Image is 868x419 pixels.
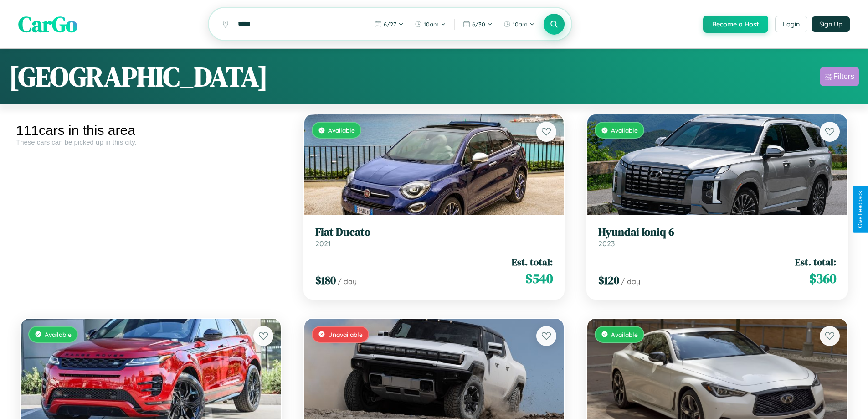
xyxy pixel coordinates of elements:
button: Login [775,16,807,32]
div: Filters [833,72,854,81]
button: 10am [499,17,539,31]
button: Sign Up [812,16,850,32]
button: Become a Host [703,16,768,33]
div: Give Feedback [857,191,863,228]
span: $ 120 [598,273,619,288]
span: 2023 [598,239,615,248]
span: 10am [513,21,528,28]
span: $ 360 [809,269,836,288]
button: 10am [410,17,451,31]
span: Available [611,331,638,338]
span: 2021 [315,239,331,248]
span: 6 / 30 [472,21,485,28]
span: $ 180 [315,273,336,288]
h1: [GEOGRAPHIC_DATA] [9,58,268,95]
span: Est. total: [512,255,553,269]
div: 111 cars in this area [16,123,286,138]
span: Available [328,126,355,134]
span: 10am [424,21,439,28]
a: Hyundai Ioniq 62023 [598,226,836,248]
span: $ 540 [525,269,553,288]
span: Available [611,126,638,134]
button: Filters [820,67,859,86]
a: Fiat Ducato2021 [315,226,553,248]
h3: Fiat Ducato [315,226,553,239]
span: Unavailable [328,331,363,338]
span: / day [338,277,357,286]
span: 6 / 27 [384,21,396,28]
button: 6/30 [458,17,497,31]
span: Est. total: [795,255,836,269]
div: These cars can be picked up in this city. [16,138,286,146]
span: Available [45,331,72,338]
span: CarGo [18,9,77,39]
span: / day [621,277,640,286]
button: 6/27 [370,17,408,31]
h3: Hyundai Ioniq 6 [598,226,836,239]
